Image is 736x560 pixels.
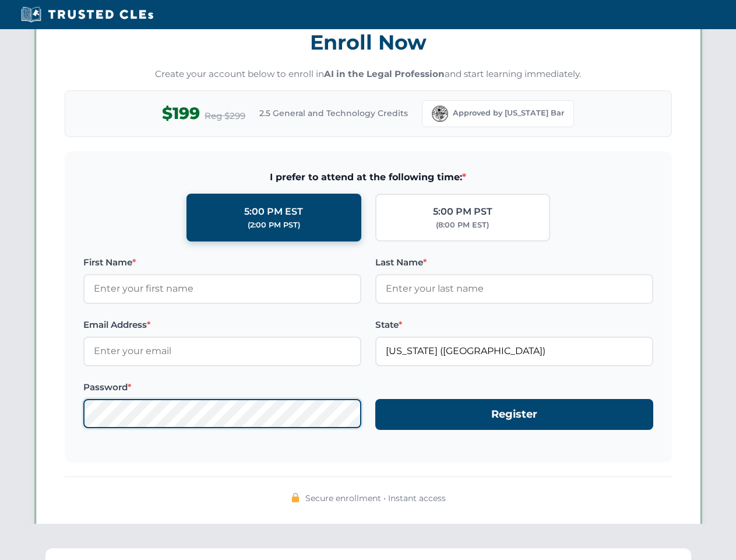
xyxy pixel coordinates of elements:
[83,170,653,185] span: I prefer to attend at the following time:
[375,318,653,332] label: State
[324,68,445,79] strong: AI in the Legal Profession
[453,107,564,119] span: Approved by [US_STATE] Bar
[375,256,653,269] label: Last Name
[83,337,361,366] input: Enter your email
[375,337,653,366] input: Florida (FL)
[205,109,245,123] span: Reg $299
[432,106,448,122] img: Florida Bar
[83,318,361,332] label: Email Address
[375,274,653,303] input: Enter your last name
[375,399,653,430] button: Register
[244,204,303,219] div: 5:00 PM EST
[17,6,157,23] img: Trusted CLEs
[305,492,446,505] span: Secure enrollment • Instant access
[433,204,492,219] div: 5:00 PM PST
[83,274,361,303] input: Enter your first name
[65,68,672,81] p: Create your account below to enroll in and start learning immediately.
[83,380,361,394] label: Password
[248,219,300,231] div: (2:00 PM PST)
[162,100,200,127] span: $199
[65,24,672,61] h3: Enroll Now
[291,493,300,502] img: 🔒
[83,256,361,269] label: First Name
[436,219,489,231] div: (8:00 PM EST)
[259,107,408,120] span: 2.5 General and Technology Credits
